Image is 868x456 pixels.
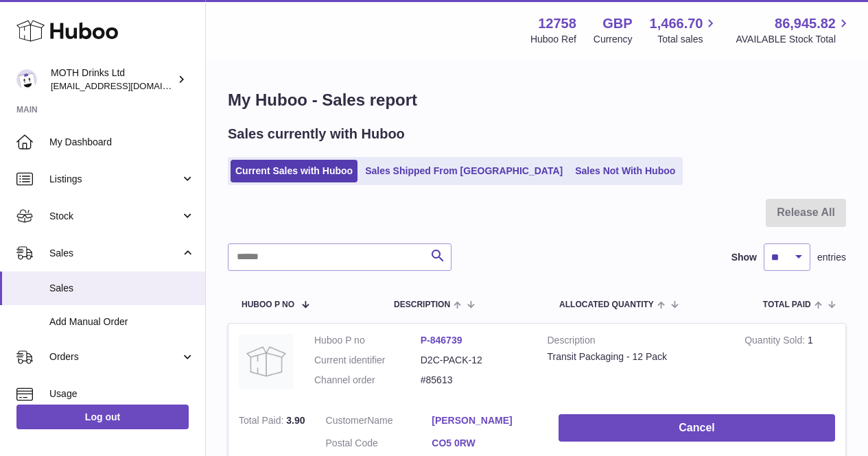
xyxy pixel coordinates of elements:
div: Currency [594,33,633,46]
dt: Huboo P no [314,334,421,347]
a: Sales Not With Huboo [570,160,680,182]
span: [EMAIL_ADDRESS][DOMAIN_NAME] [51,80,202,91]
a: Log out [16,405,189,429]
span: entries [817,251,846,264]
td: 1 [734,324,845,404]
span: Usage [49,387,195,400]
dt: Channel order [314,374,421,387]
strong: Quantity Sold [744,335,808,349]
span: Total sales [657,33,718,46]
a: 1,466.70 Total sales [650,14,719,46]
span: Description [394,300,450,309]
span: Sales [49,247,180,260]
span: Sales [49,282,195,295]
span: Huboo P no [242,300,294,309]
h2: Sales currently with Huboo [228,125,405,143]
span: Add Manual Order [49,315,195,328]
span: Total paid [763,300,811,309]
img: no-photo.jpg [239,334,294,389]
dt: Name [326,414,432,431]
a: [PERSON_NAME] [432,414,538,427]
span: Orders [49,350,180,363]
span: Customer [326,415,368,426]
a: Current Sales with Huboo [231,160,357,182]
span: 1,466.70 [650,14,703,33]
span: 3.90 [286,415,305,426]
div: MOTH Drinks Ltd [51,67,174,93]
strong: Total Paid [239,415,286,429]
a: CO5 0RW [432,437,538,450]
button: Cancel [559,414,835,442]
img: orders@mothdrinks.com [16,69,37,90]
span: 86,945.82 [775,14,836,33]
span: My Dashboard [49,136,195,149]
a: Sales Shipped From [GEOGRAPHIC_DATA] [360,160,567,182]
strong: Description [548,334,725,350]
a: P-846739 [421,335,462,346]
span: Stock [49,210,180,223]
dt: Current identifier [314,354,421,367]
a: 86,945.82 AVAILABLE Stock Total [736,14,852,46]
h1: My Huboo - Sales report [228,89,846,111]
span: AVAILABLE Stock Total [736,33,852,46]
span: Listings [49,173,180,186]
label: Show [731,251,757,264]
span: ALLOCATED Quantity [559,300,654,309]
div: Transit Packaging - 12 Pack [548,350,725,363]
strong: GBP [602,14,632,33]
dt: Postal Code [326,437,432,453]
dd: D2C-PACK-12 [421,354,527,367]
dd: #85613 [421,374,527,387]
div: Huboo Ref [530,33,576,46]
strong: 12758 [538,14,576,33]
